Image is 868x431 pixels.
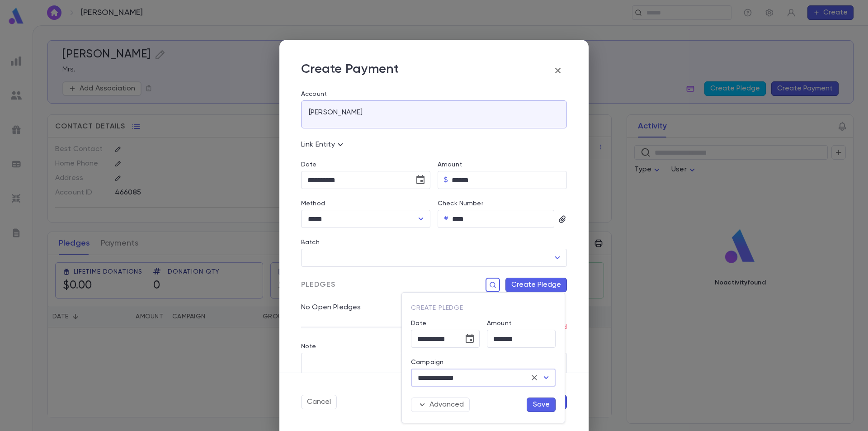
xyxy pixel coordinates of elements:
label: Amount [487,320,511,327]
button: Advanced [411,398,470,412]
label: Date [411,320,480,327]
button: Clear [528,371,541,384]
button: Choose date, selected date is Sep 27, 2025 [461,330,479,348]
button: Open [540,371,552,384]
label: Campaign [411,359,443,366]
button: Save [527,398,556,412]
span: Create Pledge [411,305,463,311]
